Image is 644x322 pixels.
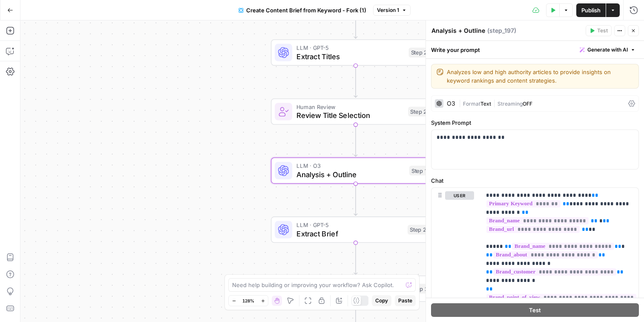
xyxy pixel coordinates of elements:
[581,6,601,14] span: Publish
[529,306,541,314] span: Test
[354,125,357,156] g: Edge from step_202 to step_197
[426,41,644,58] div: Write your prompt
[296,228,403,239] span: Extract Brief
[296,220,403,229] span: LLM · GPT-5
[271,98,440,125] div: Human ReviewReview Title SelectionStep 202
[375,297,388,305] span: Copy
[587,46,628,54] span: Generate with AI
[377,6,399,14] span: Version 1
[459,99,463,107] span: |
[431,118,639,127] label: System Prompt
[354,243,357,274] g: Edge from step_204 to step_219
[372,295,391,306] button: Copy
[463,101,480,107] span: Format
[487,26,516,35] span: ( step_197 )
[497,101,523,107] span: Streaming
[431,26,485,35] textarea: Analysis + Outline
[271,40,440,66] div: LLM · GPT-5Extract TitlesStep 214
[408,225,435,235] div: Step 204
[246,6,366,14] span: Create Content Brief from Keyword - Fork (1)
[242,297,254,304] span: 128%
[354,184,357,215] g: Edge from step_197 to step_204
[296,169,405,180] span: Analysis + Outline
[373,5,411,16] button: Version 1
[395,295,416,306] button: Paste
[480,101,491,107] span: Text
[586,25,612,36] button: Test
[233,3,371,17] button: Create Content Brief from Keyword - Fork (1)
[296,43,404,52] span: LLM · GPT-5
[409,166,436,175] div: Step 197
[296,51,404,62] span: Extract Titles
[576,3,606,17] button: Publish
[408,106,435,116] div: Step 202
[271,158,440,184] div: LLM · O3Analysis + OutlineStep 197
[597,27,608,34] span: Test
[354,66,357,97] g: Edge from step_214 to step_202
[576,44,639,55] button: Generate with AI
[398,297,412,305] span: Paste
[431,176,639,185] label: Chat
[523,101,532,107] span: OFF
[296,102,404,111] span: Human Review
[431,303,639,317] button: Test
[445,191,474,200] button: user
[296,110,404,121] span: Review Title Selection
[447,68,633,85] textarea: Analyzes low and high authority articles to provide insights on keyword rankings and content stra...
[296,161,405,170] span: LLM · O3
[447,101,455,106] div: O3
[408,48,435,57] div: Step 214
[491,99,497,107] span: |
[271,216,440,243] div: LLM · GPT-5Extract BriefStep 204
